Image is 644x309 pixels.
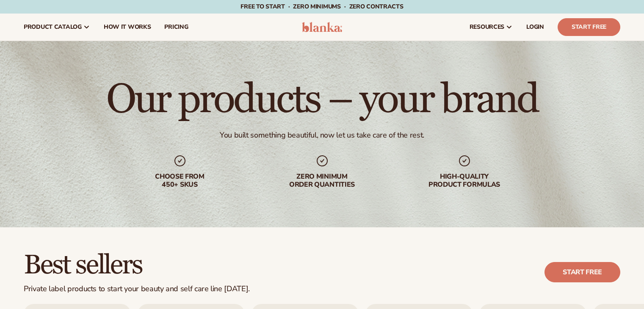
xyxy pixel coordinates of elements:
span: pricing [164,24,188,30]
img: logo [302,22,342,32]
span: LOGIN [526,24,544,30]
span: resources [470,24,504,30]
a: product catalog [17,14,97,41]
div: You built something beautiful, now let us take care of the rest. [220,130,424,140]
div: High-quality product formulas [410,173,519,189]
div: Choose from 450+ Skus [126,173,234,189]
a: pricing [158,14,195,41]
a: LOGIN [520,14,551,41]
a: resources [463,14,520,41]
div: Private label products to start your beauty and self care line [DATE]. [24,284,250,294]
a: Start free [544,262,620,282]
span: product catalog [24,24,82,30]
h1: Our products – your brand [106,80,538,120]
span: Free to start · ZERO minimums · ZERO contracts [240,3,403,11]
span: How It Works [104,24,151,30]
a: How It Works [97,14,158,41]
a: Start Free [558,18,620,36]
div: Zero minimum order quantities [268,173,376,189]
h2: Best sellers [24,251,250,279]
